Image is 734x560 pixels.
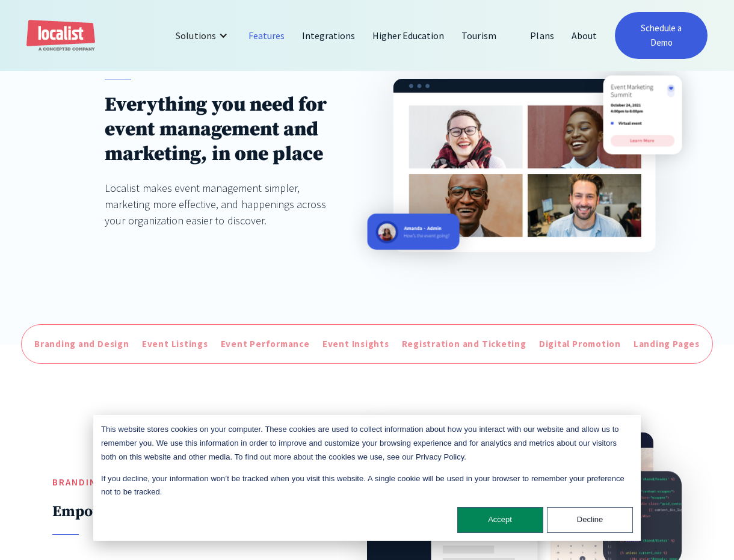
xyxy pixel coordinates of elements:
h1: Everything you need for event management and marketing, in one place [105,93,341,167]
a: Event Performance [218,334,313,354]
a: Branding and Design [31,334,132,354]
div: Cookie banner [93,415,641,541]
div: Event Insights [322,337,389,351]
a: Higher Education [364,21,454,50]
a: home [26,20,95,52]
a: Digital Promotion [536,334,624,354]
a: Landing Pages [631,334,703,354]
h2: Empower your brand. [52,502,341,521]
div: Solutions [167,21,239,50]
h5: Branding and Design [52,476,341,490]
div: Registration and Ticketing [402,337,526,351]
div: Branding and Design [34,337,129,351]
button: Accept [457,507,543,533]
div: Landing Pages [634,337,700,351]
button: Decline [547,507,633,533]
a: Event Insights [319,334,392,354]
p: If you decline, your information won’t be tracked when you visit this website. A single cookie wi... [101,472,633,500]
p: This website stores cookies on your computer. These cookies are used to collect information about... [101,423,633,464]
a: Features [240,21,294,50]
div: Event Listings [142,337,208,351]
div: Solutions [176,28,215,43]
div: Event Performance [221,337,310,351]
a: Integrations [294,21,364,50]
a: About [563,21,606,50]
a: Schedule a Demo [615,12,708,59]
a: Plans [522,21,563,50]
div: Localist makes event management simpler, marketing more effective, and happenings across your org... [105,180,341,229]
a: Tourism [453,21,505,50]
a: Registration and Ticketing [399,334,529,354]
div: Digital Promotion [539,337,621,351]
a: Event Listings [139,334,211,354]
